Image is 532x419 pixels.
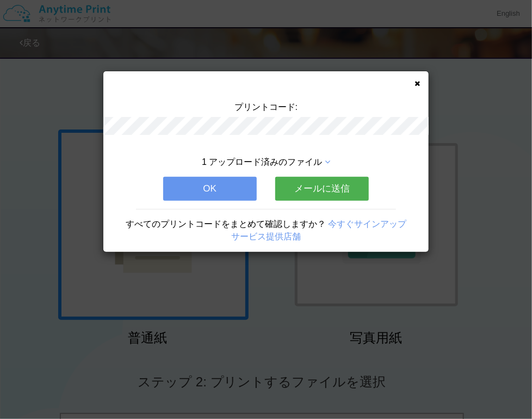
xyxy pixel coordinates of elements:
a: サービス提供店舗 [231,232,301,241]
button: OK [163,177,257,201]
a: 今すぐサインアップ [328,219,406,229]
span: すべてのプリントコードをまとめて確認しますか？ [126,219,326,229]
button: メールに送信 [275,177,369,201]
span: プリントコード: [234,102,298,112]
span: 1 アップロード済みのファイル [202,157,322,167]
